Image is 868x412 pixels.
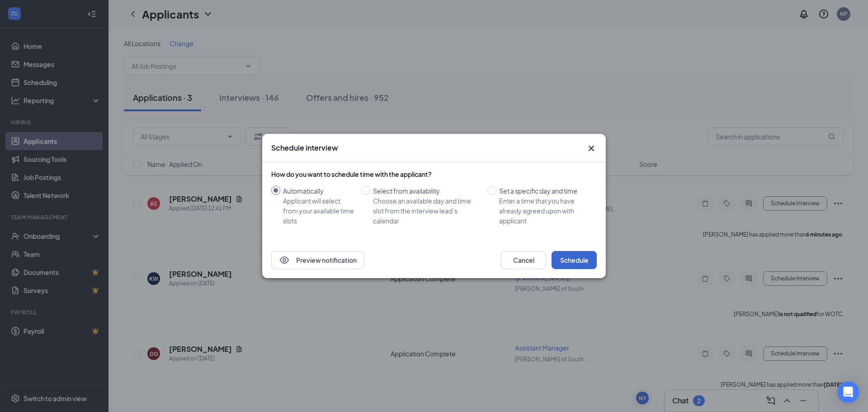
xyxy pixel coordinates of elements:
[271,143,338,153] h3: Schedule interview
[552,251,597,269] button: Schedule
[271,251,364,269] button: EyePreview notification
[586,143,597,154] svg: Cross
[837,381,859,403] div: Open Intercom Messenger
[373,196,480,226] div: Choose an available day and time slot from the interview lead’s calendar
[283,196,354,226] div: Applicant will select from your available time slots
[271,170,597,179] div: How do you want to schedule time with the applicant?
[499,196,590,226] div: Enter a time that you have already agreed upon with applicant
[283,186,354,196] div: Automatically
[279,255,290,265] svg: Eye
[501,251,546,269] button: Cancel
[586,143,597,154] button: Close
[499,186,590,196] div: Set a specific day and time
[373,186,480,196] div: Select from availability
